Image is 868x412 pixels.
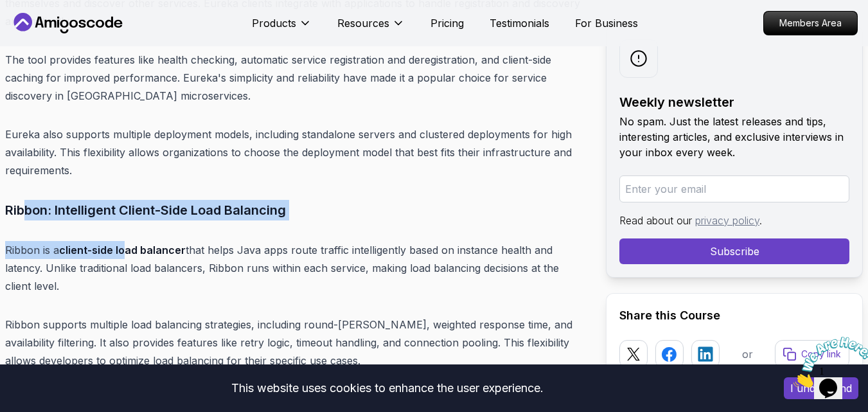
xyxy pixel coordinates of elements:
[5,200,585,220] h3: Ribbon: Intelligent Client-Side Load Balancing
[619,114,849,160] p: No spam. Just the latest releases and tips, interesting articles, and exclusive interviews in you...
[695,214,759,227] a: privacy policy
[5,316,585,370] p: Ribbon supports multiple load balancing strategies, including round-[PERSON_NAME], weighted respo...
[619,93,849,111] h2: Weekly newsletter
[337,15,405,41] button: Resources
[59,244,186,256] strong: client-side load balancer
[5,5,10,16] span: 1
[619,175,849,202] input: Enter your email
[619,307,849,325] h2: Share this Course
[5,125,585,179] p: Eureka also supports multiple deployment models, including standalone servers and clustered deplo...
[575,15,638,31] a: For Business
[337,15,389,31] p: Resources
[764,12,857,35] p: Members Area
[5,241,585,295] p: Ribbon is a that helps Java apps route traffic intelligently based on instance health and latency...
[10,374,765,402] div: This website uses cookies to enhance the user experience.
[775,340,849,368] button: Copy link
[619,213,849,228] p: Read about our .
[5,51,585,105] p: The tool provides features like health checking, automatic service registration and deregistratio...
[742,346,753,362] p: or
[788,332,868,393] iframe: chat widget
[490,15,549,31] a: Testimonials
[252,15,296,31] p: Products
[430,15,464,31] a: Pricing
[619,238,849,264] button: Subscribe
[784,377,858,399] button: Accept cookies
[252,15,312,41] button: Products
[763,11,858,35] a: Members Area
[5,5,85,56] img: Chat attention grabber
